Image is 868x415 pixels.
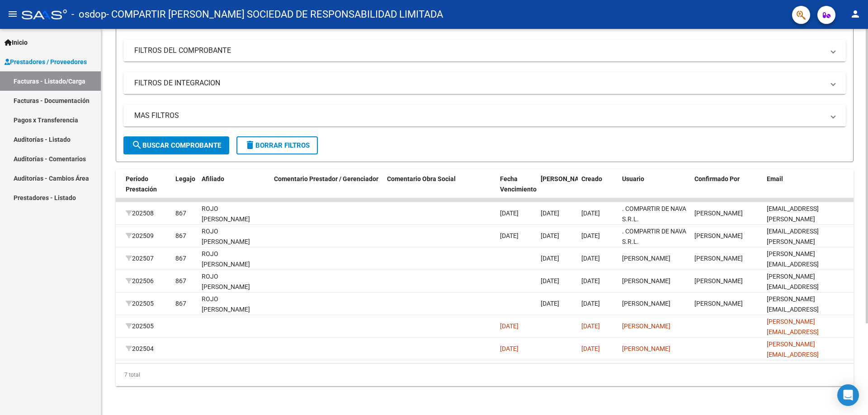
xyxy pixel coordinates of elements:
[622,277,670,284] span: [PERSON_NAME]
[202,204,267,234] div: ROJO [PERSON_NAME] 20521484625
[618,169,691,209] datatable-header-cell: Usuario
[581,175,602,182] span: Creado
[581,255,600,262] span: [DATE]
[123,105,846,126] mat-expansion-panel-header: MAS FILTROS
[175,175,195,182] span: Legajo
[837,384,859,406] div: Open Intercom Messenger
[694,300,743,307] span: [PERSON_NAME]
[7,9,18,19] mat-icon: menu
[537,169,578,209] datatable-header-cell: Fecha Confimado
[622,228,686,245] span: . COMPARTIR DE NAVA S.R.L.
[500,210,519,217] span: [DATE]
[500,345,519,352] span: [DATE]
[202,294,267,325] div: ROJO [PERSON_NAME] 20521484625
[175,253,186,264] div: 867
[500,175,537,193] span: Fecha Vencimiento
[126,277,154,284] span: 202506
[767,250,819,278] span: [PERSON_NAME][EMAIL_ADDRESS][DOMAIN_NAME]
[581,232,600,239] span: [DATE]
[126,300,154,307] span: 202505
[106,5,443,24] span: - COMPARTIR [PERSON_NAME] SOCIEDAD DE RESPONSABILIDAD LIMITADA
[126,345,154,352] span: 202504
[126,255,154,262] span: 202507
[175,298,186,309] div: 867
[541,210,559,217] span: [DATE]
[767,340,819,378] span: [PERSON_NAME][EMAIL_ADDRESS][PERSON_NAME][DOMAIN_NAME]
[236,136,318,154] button: Borrar Filtros
[767,295,819,333] span: [PERSON_NAME][EMAIL_ADDRESS][PERSON_NAME][DOMAIN_NAME]
[383,169,496,209] datatable-header-cell: Comentario Obra Social
[134,46,824,56] mat-panel-title: FILTROS DEL COMPROBANTE
[175,208,186,219] div: 867
[850,9,861,19] mat-icon: person
[132,140,142,150] mat-icon: search
[694,255,743,262] span: [PERSON_NAME]
[541,175,590,182] span: [PERSON_NAME]
[71,5,106,24] span: - osdop
[134,111,824,121] mat-panel-title: MAS FILTROS
[202,226,267,257] div: ROJO [PERSON_NAME] 20521484625
[387,175,456,182] span: Comentario Obra Social
[581,300,600,307] span: [DATE]
[175,231,186,241] div: 867
[126,210,154,217] span: 202508
[202,249,267,280] div: ROJO [PERSON_NAME] 20521484625
[496,169,537,209] datatable-header-cell: Fecha Vencimiento
[270,169,383,209] datatable-header-cell: Comentario Prestador / Gerenciador
[175,276,186,286] div: 867
[581,277,600,284] span: [DATE]
[245,140,255,150] mat-icon: delete
[691,169,763,209] datatable-header-cell: Confirmado Por
[500,232,519,239] span: [DATE]
[116,364,854,386] div: 7 total
[123,40,846,61] mat-expansion-panel-header: FILTROS DEL COMPROBANTE
[274,175,378,182] span: Comentario Prestador / Gerenciador
[622,255,670,262] span: [PERSON_NAME]
[694,277,743,284] span: [PERSON_NAME]
[123,72,846,94] mat-expansion-panel-header: FILTROS DE INTEGRACION
[622,175,644,182] span: Usuario
[541,255,559,262] span: [DATE]
[541,232,559,239] span: [DATE]
[132,141,221,149] span: Buscar Comprobante
[694,232,743,239] span: [PERSON_NAME]
[622,322,670,330] span: [PERSON_NAME]
[5,57,87,67] span: Prestadores / Proveedores
[622,345,670,352] span: [PERSON_NAME]
[581,210,600,217] span: [DATE]
[126,322,154,330] span: 202505
[500,322,519,330] span: [DATE]
[767,175,783,182] span: Email
[622,300,670,307] span: [PERSON_NAME]
[581,322,600,330] span: [DATE]
[123,136,229,154] button: Buscar Comprobante
[581,345,600,352] span: [DATE]
[541,277,559,284] span: [DATE]
[126,232,154,239] span: 202509
[245,141,310,149] span: Borrar Filtros
[5,37,28,47] span: Inicio
[578,169,618,209] datatable-header-cell: Creado
[694,175,740,182] span: Confirmado Por
[767,205,819,233] span: [EMAIL_ADDRESS][PERSON_NAME][DOMAIN_NAME]
[202,271,267,302] div: ROJO [PERSON_NAME] 20521484625
[767,318,819,356] span: [PERSON_NAME][EMAIL_ADDRESS][PERSON_NAME][DOMAIN_NAME]
[134,78,824,88] mat-panel-title: FILTROS DE INTEGRACION
[202,175,224,182] span: Afiliado
[126,175,157,193] span: Período Prestación
[622,205,686,223] span: . COMPARTIR DE NAVA S.R.L.
[122,169,172,209] datatable-header-cell: Período Prestación
[767,273,819,301] span: [PERSON_NAME][EMAIL_ADDRESS][DOMAIN_NAME]
[541,300,559,307] span: [DATE]
[198,169,270,209] datatable-header-cell: Afiliado
[763,169,854,209] datatable-header-cell: Email
[767,228,819,256] span: [EMAIL_ADDRESS][PERSON_NAME][DOMAIN_NAME]
[694,210,743,217] span: [PERSON_NAME]
[172,169,198,209] datatable-header-cell: Legajo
